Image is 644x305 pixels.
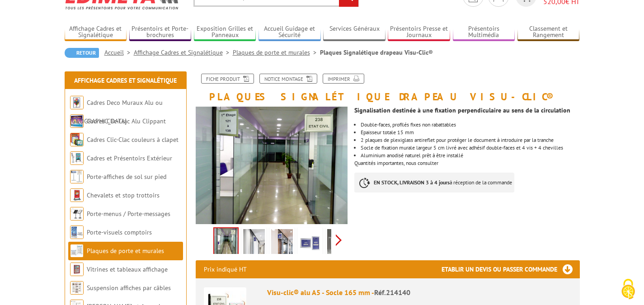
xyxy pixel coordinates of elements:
[87,284,171,292] a: Suspension affiches par câbles
[70,170,84,183] img: Porte-affiches de sol sur pied
[104,48,134,56] a: Accueil
[87,154,172,162] a: Cadres et Présentoirs Extérieur
[517,25,580,40] a: Classement et Rangement
[354,102,586,202] div: Quantités importantes, nous consulter
[204,260,247,278] p: Prix indiqué HT
[361,145,579,150] li: Socle de fixation murale largeur 5 cm livré avec adhésif double-faces et 4 vis + 4 chevilles
[70,244,84,258] img: Plaques de porte et murales
[388,25,450,40] a: Présentoirs Presse et Journaux
[214,228,238,256] img: drapeau_accroche_murale_verticale_horizontale_mise_en_scene_214041_214143.png
[374,288,410,297] span: Réf.214140
[87,117,166,125] a: Cadres Clic-Clac Alu Clippant
[87,247,164,255] a: Plaques de porte et murales
[354,173,514,192] p: à réception de la commande
[361,130,579,135] li: Epaisseur totale 15 mm
[87,210,170,218] a: Porte-menus / Porte-messages
[271,229,293,257] img: drapeau_accroche_murale_horizontale_mise_en_scene_214141.jpg
[194,25,256,40] a: Exposition Grilles et Panneaux
[87,191,160,199] a: Chevalets et stop trottoirs
[74,76,177,84] a: Affichage Cadres et Signalétique
[299,229,321,257] img: drapeau_accroche_murale_verticale_horizontale_214041_214043.jpg
[334,233,343,248] span: Next
[259,25,321,40] a: Accueil Guidage et Sécurité
[323,74,364,84] a: Imprimer
[65,25,127,40] a: Affichage Cadres et Signalétique
[70,188,84,202] img: Chevalets et stop trottoirs
[70,225,84,239] img: Porte-visuels comptoirs
[70,281,84,295] img: Suspension affiches par câbles
[267,287,572,298] div: Visu-clic® alu A5 - Socle 165 mm -
[259,74,317,84] a: Notice Montage
[65,48,99,58] a: Retour
[453,25,515,40] a: Présentoirs Multimédia
[243,229,265,257] img: drapeau_accroche_murale_verticalemise_en_scene_214145.jpg
[70,133,84,146] img: Cadres Clic-Clac couleurs à clapet
[323,25,385,40] a: Services Généraux
[612,274,644,305] button: Cookies (fenêtre modale)
[442,260,580,278] h3: Etablir un devis ou passer commande
[87,228,152,236] a: Porte-visuels comptoirs
[87,136,179,144] a: Cadres Clic-Clac couleurs à clapet
[320,48,433,57] li: Plaques Signalétique drapeau Visu-Clic®
[70,263,84,276] img: Vitrines et tableaux affichage
[70,99,163,125] a: Cadres Deco Muraux Alu ou [GEOGRAPHIC_DATA]
[361,153,579,158] li: Aluminium anodisé naturel prêt à être installé
[233,48,320,56] a: Plaques de porte et murales
[70,151,84,165] img: Cadres et Présentoirs Extérieur
[201,74,254,84] a: Fiche produit
[87,265,168,273] a: Vitrines et tableaux affichage
[354,106,570,114] strong: Signalisation destinée à une fixation perpendiculaire au sens de la circulation
[361,122,579,127] li: Double-faces, profilés fixes non rabattables
[361,137,579,143] li: 2 plaques de plexiglass antireflet pour protéger le document à introduire par la tranche
[617,278,639,300] img: Cookies (fenêtre modale)
[70,207,84,221] img: Porte-menus / Porte-messages
[129,25,192,40] a: Présentoirs et Porte-brochures
[327,229,349,257] img: 214140_214141_214142_214143_214144_214145_changement_affiche.jpg
[87,173,166,181] a: Porte-affiches de sol sur pied
[196,107,348,224] img: drapeau_accroche_murale_verticale_horizontale_mise_en_scene_214041_214143.png
[70,96,84,109] img: Cadres Deco Muraux Alu ou Bois
[374,179,450,186] strong: EN STOCK, LIVRAISON 3 à 4 jours
[134,48,233,56] a: Affichage Cadres et Signalétique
